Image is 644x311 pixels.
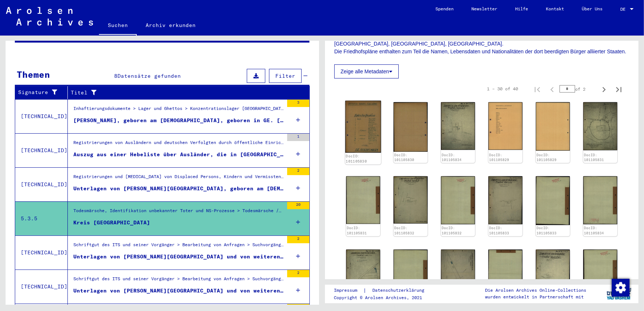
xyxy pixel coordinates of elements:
a: DocID: 101105829 [489,153,509,162]
span: Filter [275,73,295,79]
div: [PERSON_NAME], geboren am [DEMOGRAPHIC_DATA], geboren in GE. [GEOGRAPHIC_DATA] [73,117,283,124]
div: 1 – 30 of 40 [487,86,518,92]
a: DocID: 101105830 [346,154,367,164]
div: 20 [287,202,309,209]
img: 001.jpg [536,250,570,298]
button: Filter [269,69,302,83]
img: 002.jpg [394,102,428,152]
td: 5.3.5 [15,201,68,235]
a: Impressum [334,287,363,294]
img: 002.jpg [583,176,617,224]
div: Titel [71,87,302,98]
div: Kreis [GEOGRAPHIC_DATA] [73,219,150,227]
a: Archiv erkunden [137,16,205,34]
img: 001.jpg [583,102,617,150]
a: DocID: 101105832 [442,226,462,235]
div: Unterlagen von [PERSON_NAME][GEOGRAPHIC_DATA], geboren am [DEMOGRAPHIC_DATA], geboren in [GEOGRAP... [73,185,283,193]
div: Zustimmung ändern [611,278,629,296]
div: Todesmärsche, Identifikation unbekannter Toter und NS-Prozesse > Todesmärsche / Identification of... [73,207,283,218]
img: 002.jpg [536,102,570,151]
img: 002.jpg [346,176,380,224]
div: of 2 [560,86,597,93]
img: 001.jpg [488,102,522,150]
td: [TECHNICAL_ID] [15,235,68,270]
a: DocID: 101105834 [584,226,604,235]
div: Unterlagen von [PERSON_NAME][GEOGRAPHIC_DATA] und von weiteren Personen [73,253,283,261]
img: 001.jpg [441,102,475,150]
a: DocID: 101105834 [442,153,462,162]
a: DocID: 101105833 [537,226,557,235]
div: Signature [18,88,62,96]
div: Unterlagen von [PERSON_NAME][GEOGRAPHIC_DATA] und von weiteren Personen [73,287,283,295]
p: wurden entwickelt in Partnerschaft mit [485,294,586,300]
button: Zeige alle Metadaten [334,64,399,78]
div: Inhaftierungsdokumente > Lager und Ghettos > Konzentrationslager [GEOGRAPHIC_DATA] > Individuelle... [73,105,283,116]
div: Registrierungen von Ausländern und deutschen Verfolgten durch öffentliche Einrichtungen, Versiche... [73,139,283,150]
img: 002.jpg [488,250,522,298]
p: Die Arolsen Archives Online-Collections [485,287,586,294]
img: 001.jpg [394,176,428,223]
a: DocID: 101105831 [584,153,604,162]
div: Schriftgut des ITS und seiner Vorgänger > Bearbeitung von Anfragen > Suchvorgänge > Suchanfragen ... [73,241,283,252]
img: Zustimmung ändern [612,279,630,297]
img: yv_logo.png [605,284,633,303]
a: DocID: 101105831 [347,226,367,235]
img: 001.jpg [345,101,381,153]
a: DocID: 101105830 [394,153,414,162]
a: DocID: 101105832 [394,226,414,235]
button: Last page [611,81,626,96]
div: Signature [18,87,69,98]
img: 002.jpg [536,176,570,225]
img: 002.jpg [583,250,617,298]
p: Copyright © Arolsen Archives, 2021 [334,294,433,301]
a: Suchen [99,16,137,36]
td: [TECHNICAL_ID] [15,270,68,304]
button: Next page [597,81,611,96]
div: Auszug aus einer Hebeliste über Ausländer, die in [GEOGRAPHIC_DATA] beschäftigt und bei der Allge... [73,151,283,158]
div: 2 [287,270,309,277]
img: 001.jpg [488,176,522,224]
img: 002.jpg [394,250,428,298]
a: DocID: 101105833 [489,226,509,235]
a: Datenschutzerklärung [366,287,433,294]
img: 001.jpg [346,250,380,297]
button: Previous page [545,81,560,96]
span: DE [620,7,628,12]
div: | [334,287,433,294]
img: Arolsen_neg.svg [6,7,93,26]
img: 001.jpg [441,250,475,298]
td: [TECHNICAL_ID] [15,167,68,201]
a: DocID: 101105829 [537,153,557,162]
button: First page [530,81,545,96]
img: 002.jpg [441,176,475,224]
div: Titel [71,89,295,97]
div: Registrierungen und [MEDICAL_DATA] von Displaced Persons, Kindern und Vermissten > Unterstützungs... [73,173,283,184]
div: 2 [287,236,309,243]
div: Schriftgut des ITS und seiner Vorgänger > Bearbeitung von Anfragen > Suchvorgänge > Suchanfragen ... [73,275,283,286]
